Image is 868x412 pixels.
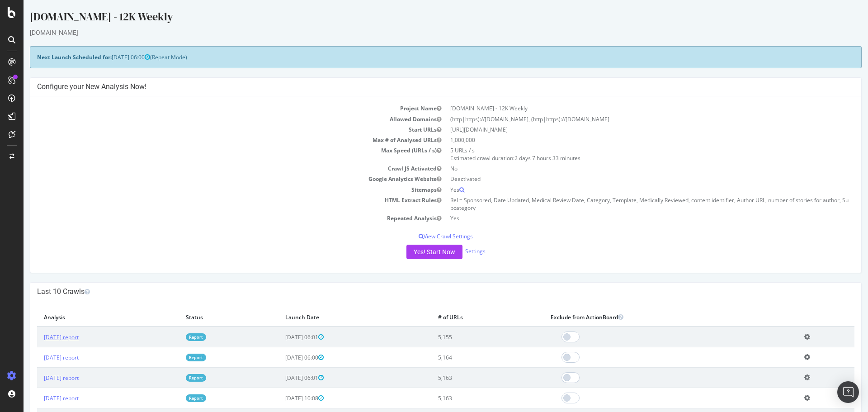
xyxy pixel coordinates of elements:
a: [DATE] report [20,394,55,402]
span: [DATE] 06:00 [88,53,127,61]
a: Report [162,394,183,402]
td: 5 URLs / s Estimated crawl duration: [422,145,831,163]
th: Exclude from ActionBoard [520,308,774,327]
td: Max Speed (URLs / s) [14,145,422,163]
td: Sitemaps [14,185,422,195]
th: Launch Date [255,308,408,327]
h4: Configure your New Analysis Now! [14,82,831,91]
td: 5,163 [408,388,520,408]
a: Report [162,333,183,341]
td: HTML Extract Rules [14,195,422,213]
div: [DOMAIN_NAME] [6,28,838,37]
a: Report [162,374,183,382]
td: Project Name [14,103,422,114]
td: 5,155 [408,327,520,347]
a: [DATE] report [20,354,55,361]
span: [DATE] 06:01 [262,374,300,382]
button: Yes! Start Now [383,245,439,259]
p: View Crawl Settings [14,232,831,240]
td: Yes [422,213,831,223]
td: No [422,163,831,174]
th: # of URLs [408,308,520,327]
td: [URL][DOMAIN_NAME] [422,124,831,135]
th: Status [156,308,255,327]
td: Deactivated [422,174,831,184]
td: Yes [422,185,831,195]
span: [DATE] 06:01 [262,333,300,341]
td: 5,163 [408,368,520,388]
th: Analysis [14,308,156,327]
a: [DATE] report [20,333,55,341]
a: Settings [442,247,462,255]
td: Repeated Analysis [14,213,422,223]
strong: Next Launch Scheduled for: [14,53,88,61]
td: Rel = Sponsored, Date Updated, Medical Review Date, Category, Template, Medically Reviewed, conte... [422,195,831,213]
a: [DATE] report [20,374,55,382]
td: 5,164 [408,347,520,368]
a: Report [162,354,183,361]
span: 2 days 7 hours 33 minutes [491,154,557,162]
td: Start URLs [14,124,422,135]
span: [DATE] 06:00 [262,354,300,361]
span: [DATE] 10:08 [262,394,300,402]
td: (http|https)://[DOMAIN_NAME], (http|https)://[DOMAIN_NAME] [422,114,831,124]
td: 1,000,000 [422,135,831,145]
h4: Last 10 Crawls [14,287,831,296]
td: Crawl JS Activated [14,163,422,174]
div: Open Intercom Messenger [837,381,859,403]
td: Max # of Analysed URLs [14,135,422,145]
td: Google Analytics Website [14,174,422,184]
td: Allowed Domains [14,114,422,124]
div: [DOMAIN_NAME] - 12K Weekly [6,9,838,28]
div: (Repeat Mode) [6,46,838,68]
td: [DOMAIN_NAME] - 12K Weekly [422,103,831,114]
